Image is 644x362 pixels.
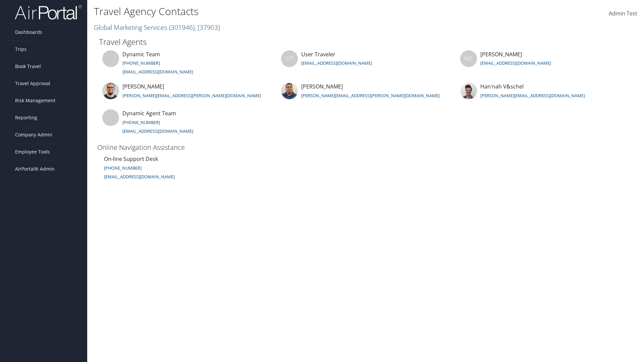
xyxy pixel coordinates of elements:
span: AirPortal® Admin [15,161,55,177]
a: [EMAIL_ADDRESS][DOMAIN_NAME] [122,128,193,134]
span: On-line Support Desk [104,155,158,163]
span: Dashboards [15,24,42,41]
a: [PHONE_NUMBER] [104,165,142,171]
span: [PERSON_NAME] [480,51,522,58]
h1: Travel Agency Contacts [94,4,456,18]
a: [PERSON_NAME][EMAIL_ADDRESS][DOMAIN_NAME] [480,93,585,99]
h3: Online Navigation Assistance [97,143,227,152]
a: [EMAIL_ADDRESS][DOMAIN_NAME] [480,60,551,66]
a: Global Marketing Services [94,23,220,32]
span: [PERSON_NAME] [122,83,164,90]
span: Company Admin [15,126,52,143]
div: UT [281,50,298,67]
span: Admin Test [609,10,637,17]
a: [EMAIL_ADDRESS][DOMAIN_NAME] [301,60,372,66]
img: airportal-logo.png [15,4,82,20]
a: [PERSON_NAME][EMAIL_ADDRESS][PERSON_NAME][DOMAIN_NAME] [301,93,440,99]
img: jeff-curtis.jpg [102,82,119,99]
span: ( 301946 ) [169,23,195,32]
span: Dynamic Agent Team [122,110,176,117]
span: Travel Approval [15,75,50,92]
span: , [ 37903 ] [195,23,220,32]
img: kyle-casazza.jpg [281,82,298,99]
div: MZ [460,50,477,67]
a: [PHONE_NUMBER] [122,60,160,66]
a: [EMAIL_ADDRESS][DOMAIN_NAME] [122,69,193,75]
span: Book Travel [15,58,41,75]
a: [EMAIL_ADDRESS][DOMAIN_NAME] [104,173,175,180]
span: User Traveler [301,51,335,58]
span: Dynamic Team [122,51,160,58]
a: [PERSON_NAME][EMAIL_ADDRESS][PERSON_NAME][DOMAIN_NAME] [122,93,261,99]
span: Reporting [15,109,37,126]
span: Risk Management [15,92,55,109]
img: hannah-vaschel.jpg [460,82,477,99]
h2: Travel Agents [99,36,632,48]
a: [PHONE_NUMBER] [122,119,160,125]
span: Trips [15,41,26,58]
a: Admin Test [609,3,637,24]
span: Employee Tools [15,143,50,160]
small: [EMAIL_ADDRESS][DOMAIN_NAME] [104,174,175,180]
span: [PERSON_NAME] [301,83,343,90]
span: Han'nah V&schel [480,83,524,90]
